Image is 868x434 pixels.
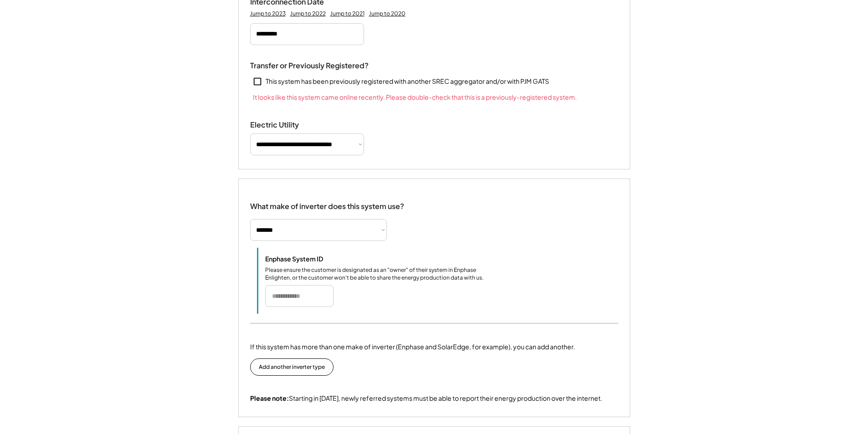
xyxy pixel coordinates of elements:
[265,266,493,282] div: Please ensure the customer is designated as an "owner" of their system in Enphase Enlighten, or t...
[266,77,549,86] div: This system has been previously registered with another SREC aggregator and/or with PJM GATS
[250,394,602,403] div: Starting in [DATE], newly referred systems must be able to report their energy production over th...
[250,358,334,376] button: Add another inverter type
[250,61,369,71] div: Transfer or Previously Registered?
[250,193,404,213] div: What make of inverter does this system use?
[250,394,289,402] strong: Please note:
[250,92,577,102] div: It looks like this system came online recently. Please double-check that this is a previously-reg...
[250,120,341,130] div: Electric Utility
[290,10,326,17] div: Jump to 2022
[369,10,406,17] div: Jump to 2020
[265,255,356,263] div: Enphase System ID
[250,10,286,17] div: Jump to 2023
[330,10,365,17] div: Jump to 2021
[250,342,575,352] div: If this system has more than one make of inverter (Enphase and SolarEdge, for example), you can a...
